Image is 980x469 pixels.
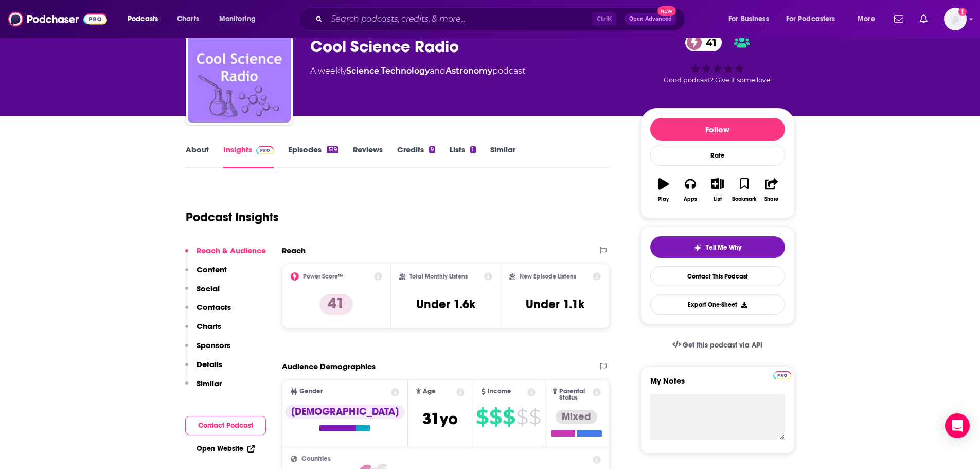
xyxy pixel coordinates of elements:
a: Science [346,66,379,76]
span: Podcasts [128,12,158,26]
span: 41 [696,33,722,51]
button: Show profile menu [944,8,967,30]
button: open menu [212,11,269,27]
p: Similar [197,378,222,388]
div: Search podcasts, credits, & more... [308,7,695,31]
span: Get this podcast via API [683,341,762,350]
button: Social [185,284,220,303]
a: Show notifications dropdown [890,10,907,28]
a: Charts [170,11,205,27]
input: Search podcasts, credits, & more... [327,11,592,27]
p: Reach & Audience [197,246,266,255]
span: Gender [299,388,323,395]
button: Charts [185,321,221,340]
span: Logged in as mdekoning [944,8,967,30]
img: Podchaser - Follow, Share and Rate Podcasts [8,9,107,29]
a: Lists1 [450,145,475,168]
div: 9 [429,146,435,153]
div: Mixed [556,410,597,424]
p: Charts [197,321,221,331]
a: Reviews [353,145,383,168]
button: Similar [185,378,222,397]
img: Podchaser Pro [773,371,791,379]
span: Monitoring [219,12,256,26]
a: Astronomy [446,66,492,76]
span: $ [476,409,488,425]
p: Details [197,359,222,369]
a: Contact This Podcast [650,266,785,286]
img: tell me why sparkle [693,244,702,252]
a: Get this podcast via API [664,333,771,358]
p: Sponsors [197,340,230,350]
span: New [657,6,676,16]
button: tell me why sparkleTell Me Why [650,236,785,258]
h3: Under 1.6k [416,297,475,312]
button: Open AdvancedNew [625,13,676,25]
a: Episodes519 [288,145,338,168]
div: Play [658,196,669,202]
a: Open Website [197,444,255,453]
div: List [714,196,722,202]
div: 1 [470,146,475,153]
button: open menu [779,11,850,27]
span: 31 yo [422,409,458,429]
button: open menu [850,11,888,27]
span: $ [489,409,502,425]
a: Pro website [773,370,791,379]
span: Countries [301,456,331,462]
button: Sponsors [185,340,230,359]
h2: New Episode Listens [520,273,576,280]
span: $ [503,409,515,425]
span: Open Advanced [629,16,672,22]
span: Ctrl K [592,12,616,26]
p: 41 [319,294,353,315]
span: $ [529,409,541,425]
button: Details [185,359,222,378]
span: Income [488,388,511,395]
div: [DEMOGRAPHIC_DATA] [285,405,405,419]
span: More [858,12,875,26]
a: Show notifications dropdown [916,10,932,28]
h2: Reach [282,246,306,255]
button: Contacts [185,302,231,321]
h2: Power Score™ [303,273,343,280]
img: Cool Science Radio [188,20,291,123]
button: Reach & Audience [185,246,266,265]
label: My Notes [650,376,785,394]
div: Open Intercom Messenger [945,413,970,438]
div: A weekly podcast [310,65,525,77]
img: Podchaser Pro [256,146,274,154]
button: Share [758,171,785,209]
h3: Under 1.1k [526,297,584,312]
span: Charts [177,12,199,26]
div: Rate [650,145,785,166]
p: Contacts [197,302,231,312]
span: Parental Status [559,388,591,402]
span: For Business [728,12,769,26]
h2: Audience Demographics [282,361,376,371]
div: Apps [684,196,697,202]
p: Content [197,265,227,274]
a: 41 [685,33,722,51]
span: Good podcast? Give it some love! [664,76,772,84]
a: InsightsPodchaser Pro [223,145,274,168]
button: Play [650,171,677,209]
img: User Profile [944,8,967,30]
button: Contact Podcast [185,416,266,435]
svg: Add a profile image [958,8,967,16]
button: Apps [677,171,704,209]
button: Content [185,265,227,284]
div: 519 [327,146,338,153]
div: Share [764,196,778,202]
span: and [430,66,446,76]
span: For Podcasters [786,12,835,26]
a: About [186,145,209,168]
h2: Total Monthly Listens [409,273,468,280]
span: , [379,66,381,76]
button: open menu [120,11,171,27]
span: Age [423,388,436,395]
span: Tell Me Why [706,244,741,252]
a: Credits9 [397,145,435,168]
